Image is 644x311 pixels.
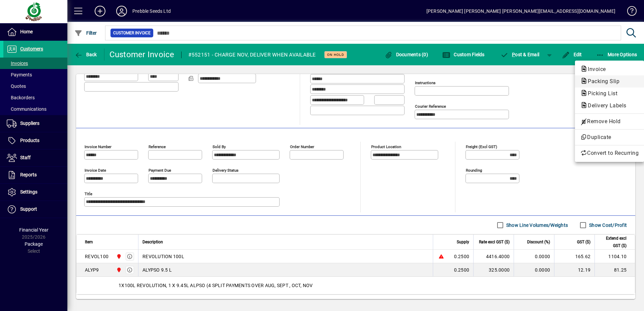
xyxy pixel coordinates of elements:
span: Invoice [580,66,609,72]
span: Packing Slip [580,78,623,84]
span: Duplicate [580,133,639,141]
span: Convert to Recurring [580,149,639,157]
span: Picking List [580,90,621,97]
span: Remove Hold [580,117,639,126]
span: Delivery Labels [580,102,630,109]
